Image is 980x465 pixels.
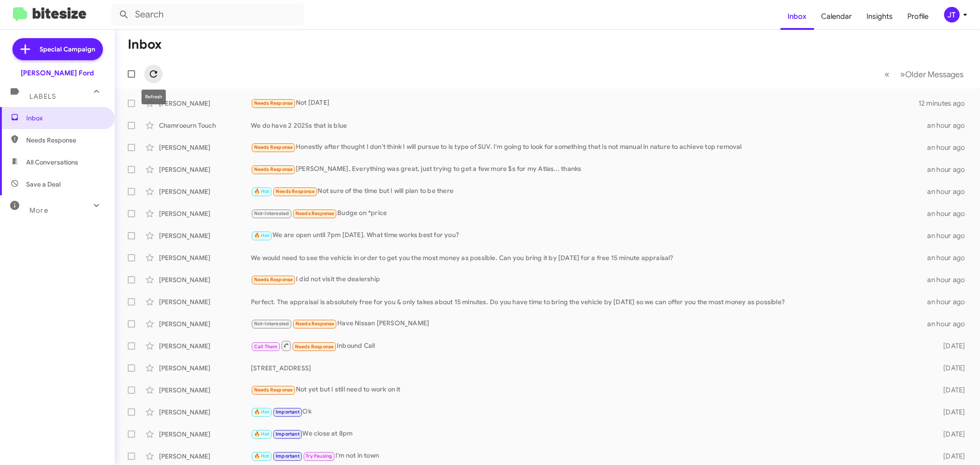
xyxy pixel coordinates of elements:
h1: Inbox [128,37,162,52]
span: More [29,206,48,215]
div: We are open until 7pm [DATE]. What time works best for you? [251,230,927,241]
input: Search [111,4,304,26]
button: Next [895,65,969,84]
div: an hour ago [927,121,973,130]
div: [PERSON_NAME] [159,363,251,373]
div: We do have 2 2025s that is blue [251,121,927,130]
span: Important [276,409,300,415]
div: [PERSON_NAME] [159,430,251,439]
span: Not-Interested [254,210,289,216]
div: an hour ago [927,275,973,284]
span: Inbox [26,113,104,123]
div: [DATE] [927,386,973,395]
div: Refresh [142,90,166,104]
div: JT [944,7,960,23]
div: [DATE] [927,341,973,351]
div: an hour ago [927,297,973,306]
div: [PERSON_NAME] [159,187,251,196]
div: an hour ago [927,253,973,262]
button: JT [936,7,970,23]
span: 🔥 Hot [254,188,270,194]
span: Important [276,453,300,459]
div: 12 minutes ago [918,99,973,108]
div: [PERSON_NAME] [159,231,251,240]
span: Save a Deal [26,180,61,189]
div: [PERSON_NAME] [159,297,251,306]
div: [PERSON_NAME] [159,408,251,417]
div: Inbound Call [251,340,927,352]
span: » [900,68,905,80]
div: [DATE] [927,408,973,417]
span: Not-Interested [254,321,289,327]
a: Inbox [781,3,814,30]
span: Needs Response [254,100,293,106]
span: Needs Response [254,387,293,393]
span: 🔥 Hot [254,453,270,459]
a: Profile [901,3,936,30]
div: [DATE] [927,430,973,439]
a: Calendar [814,3,860,30]
span: Try Pausing [306,453,332,459]
a: Insights [860,3,901,30]
span: Needs Response [254,277,293,283]
a: Special Campaign [12,38,103,60]
span: Needs Response [295,344,334,350]
div: an hour ago [927,165,973,174]
span: Call Them [254,344,278,350]
div: Budge on *price [251,208,927,219]
div: an hour ago [927,143,973,152]
div: an hour ago [927,187,973,196]
span: Needs Response [295,321,334,327]
div: an hour ago [927,209,973,218]
div: [PERSON_NAME] [159,341,251,351]
div: [PERSON_NAME] [159,165,251,174]
div: [PERSON_NAME] [159,143,251,152]
div: [PERSON_NAME] [159,386,251,395]
span: Needs Response [254,166,293,172]
div: [PERSON_NAME] Ford [21,68,94,78]
nav: Page navigation example [879,65,969,84]
div: Not yet but I still need to work on it [251,385,927,395]
div: We close at 8pm [251,429,927,439]
span: Needs Response [276,188,315,194]
div: Not [DATE] [251,98,918,108]
span: 🔥 Hot [254,232,270,238]
span: Needs Response [26,136,104,145]
div: [PERSON_NAME] [159,209,251,218]
div: Not sure of the time but I will plan to be there [251,186,927,197]
span: Labels [29,92,56,101]
div: [PERSON_NAME] [159,452,251,461]
div: [PERSON_NAME] [159,275,251,284]
div: Honestly after thought I don't think I will pursue to is type of SUV. I'm going to look for somet... [251,142,927,153]
span: Needs Response [254,144,293,150]
div: Chamroeurn Touch [159,121,251,130]
span: Older Messages [905,69,963,79]
span: « [884,68,889,80]
div: [PERSON_NAME], Everything was great, just trying to get a few more $s for my Atlas... thanks [251,164,927,175]
div: [PERSON_NAME] [159,99,251,108]
div: Have Nissan [PERSON_NAME] [251,318,927,329]
div: an hour ago [927,231,973,240]
span: Special Campaign [40,45,96,54]
span: 🔥 Hot [254,431,270,437]
div: [STREET_ADDRESS] [251,363,927,373]
span: Needs Response [295,210,334,216]
span: Important [276,431,300,437]
div: Perfect. The appraisal is absolutely free for you & only takes about 15 minutes. Do you have time... [251,297,927,306]
div: I did not visit the dealership [251,274,927,285]
div: [PERSON_NAME] [159,319,251,329]
div: We would need to see the vehicle in order to get you the most money as possible. Can you bring it... [251,253,927,262]
div: Ok [251,407,927,417]
span: All Conversations [26,158,78,167]
button: Previous [879,65,895,84]
div: [DATE] [927,363,973,373]
span: 🔥 Hot [254,409,270,415]
div: [PERSON_NAME] [159,253,251,262]
div: I'm not in town [251,451,927,461]
div: an hour ago [927,319,973,329]
div: [DATE] [927,452,973,461]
